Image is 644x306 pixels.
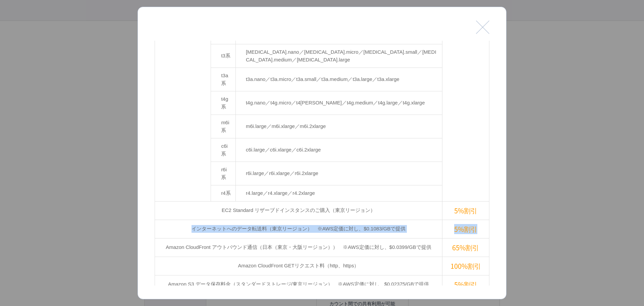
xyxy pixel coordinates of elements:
td: m6i.large／m6i.xlarge／m6i.2xlarge [235,115,442,138]
td: r4.large／r4.xlarge／r4.2xlarge [235,185,442,202]
td: c6i.large／c6i.xlarge／c6i.2xlarge [235,138,442,162]
td: t4g.nano／t4g.micro／t4[PERSON_NAME]／t4g.medium／t4g.large／t4g.xlarge [235,91,442,115]
button: 閉じる [476,20,489,34]
td: m6i系 [211,115,236,138]
td: 5%割引 [442,275,489,294]
td: インターネットへのデータ転送料（東京リージョン） ※AWS定価に対し、$0.1083/GBで提供 [155,220,442,238]
td: r6i系 [211,162,236,185]
td: 5%割引 [442,220,489,238]
td: c6i系 [211,138,236,162]
td: t3a系 [211,68,236,91]
td: Amazon S3 データ保存料金（スタンダードストレージ/東京リージョン） ※AWS定価に対し、$0.02375/GBで提供 [155,275,442,294]
td: 65%割引 [442,238,489,257]
td: 100%割引 [442,257,489,275]
td: r6i.large／r6i.xlarge／r6i.2xlarge [235,162,442,185]
td: r4系 [211,185,236,202]
td: 5%割引 [442,201,489,220]
td: t3系 [211,44,236,68]
td: Amazon CloudFront アウトバウンド通信（日本（東京・大阪リージョン）） ※AWS定価に対し、$0.0399/GBで提供 [155,238,442,257]
td: [MEDICAL_DATA].nano／[MEDICAL_DATA].micro／[MEDICAL_DATA].small／[MEDICAL_DATA].medium／[MEDICAL_DATA... [235,44,442,68]
td: t4g系 [211,91,236,115]
td: t3a.nano／t3a.micro／t3a.small／t3a.medium／t3a.large／t3a.xlarge [235,68,442,91]
td: Amazon CloudFront GETリクエスト料（http、https） [155,257,442,275]
td: EC2 Standard リザーブドインスタンスのご購入（東京リージョン） [155,201,442,220]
